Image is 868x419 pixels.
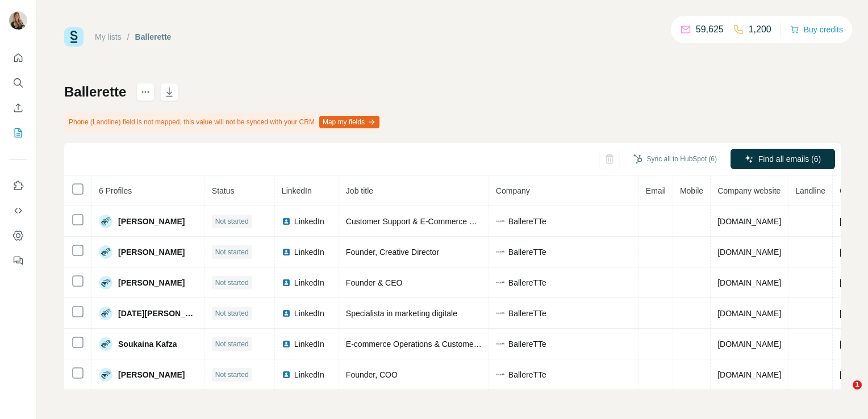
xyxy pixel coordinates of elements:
[282,217,291,226] img: LinkedIn logo
[731,149,835,169] button: Find all emails (6)
[346,309,457,318] span: Specialista in marketing digitale
[829,380,857,408] iframe: Intercom live chat
[717,217,781,226] span: [DOMAIN_NAME]
[9,250,27,271] button: Feedback
[496,370,505,379] img: company-logo
[717,278,781,287] span: [DOMAIN_NAME]
[294,338,324,350] span: LinkedIn
[99,337,112,351] img: Avatar
[346,186,373,195] span: Job title
[717,309,781,318] span: [DOMAIN_NAME]
[625,150,725,167] button: Sync all to HubSpot (6)
[346,370,398,379] span: Founder, COO
[282,248,291,257] img: LinkedIn logo
[790,22,843,37] button: Buy credits
[496,278,505,287] img: company-logo
[346,248,439,257] span: Founder, Creative Director
[99,307,112,320] img: Avatar
[758,153,821,165] span: Find all emails (6)
[496,217,505,226] img: company-logo
[9,200,27,221] button: Use Surfe API
[346,278,403,287] span: Founder & CEO
[9,175,27,196] button: Use Surfe on LinkedIn
[99,245,112,259] img: Avatar
[717,186,781,195] span: Company website
[212,186,235,195] span: Status
[64,27,84,47] img: Surfe Logo
[319,116,379,128] button: Map my fields
[646,186,666,195] span: Email
[508,338,546,350] span: BallereTTe
[118,308,198,319] span: [DATE][PERSON_NAME]
[282,340,291,349] img: LinkedIn logo
[294,246,324,258] span: LinkedIn
[118,246,185,258] span: [PERSON_NAME]
[282,186,312,195] span: LinkedIn
[496,186,530,195] span: Company
[99,276,112,290] img: Avatar
[508,369,546,380] span: BallereTTe
[294,277,324,288] span: LinkedIn
[294,308,324,319] span: LinkedIn
[95,32,122,41] a: My lists
[64,83,126,101] h1: Ballerette
[127,31,130,43] li: /
[282,278,291,287] img: LinkedIn logo
[508,246,546,258] span: BallereTTe
[215,278,249,288] span: Not started
[136,83,155,101] button: actions
[215,216,249,227] span: Not started
[840,186,867,195] span: Country
[99,215,112,228] img: Avatar
[346,340,542,349] span: E-commerce Operations & Customer Support Specialist
[9,48,27,68] button: Quick start
[64,112,382,132] div: Phone (Landline) field is not mapped, this value will not be synced with your CRM
[496,248,505,257] img: company-logo
[215,247,249,257] span: Not started
[717,370,781,379] span: [DOMAIN_NAME]
[294,369,324,380] span: LinkedIn
[680,186,703,195] span: Mobile
[118,277,185,288] span: [PERSON_NAME]
[9,123,27,143] button: My lists
[749,23,771,36] p: 1,200
[215,370,249,380] span: Not started
[215,339,249,349] span: Not started
[853,380,862,389] span: 1
[282,309,291,318] img: LinkedIn logo
[508,308,546,319] span: BallereTTe
[99,186,132,195] span: 6 Profiles
[9,11,27,30] img: Avatar
[99,368,112,382] img: Avatar
[717,340,781,349] span: [DOMAIN_NAME]
[9,73,27,93] button: Search
[9,98,27,118] button: Enrich CSV
[508,216,546,227] span: BallereTTe
[118,369,185,380] span: [PERSON_NAME]
[346,217,516,226] span: Customer Support & E-Commerce Management
[717,248,781,257] span: [DOMAIN_NAME]
[118,216,185,227] span: [PERSON_NAME]
[795,186,825,195] span: Landline
[135,31,172,43] div: Ballerette
[9,225,27,246] button: Dashboard
[118,338,177,350] span: Soukaina Kafza
[508,277,546,288] span: BallereTTe
[496,309,505,318] img: company-logo
[696,23,724,36] p: 59,625
[215,308,249,319] span: Not started
[294,216,324,227] span: LinkedIn
[282,370,291,379] img: LinkedIn logo
[496,340,505,349] img: company-logo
